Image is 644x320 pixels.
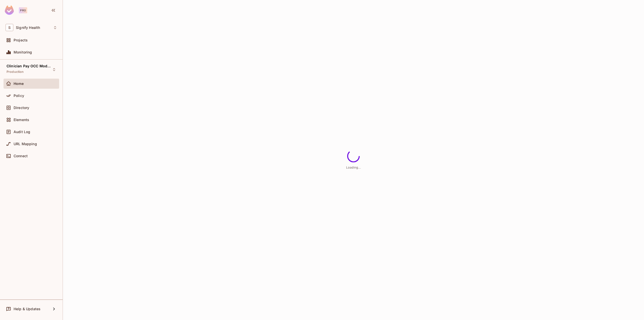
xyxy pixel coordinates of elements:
[7,64,52,68] span: Clinician Pay OCC Module BFF
[14,94,24,98] span: Policy
[14,118,29,122] span: Elements
[14,38,28,42] span: Projects
[6,24,13,31] span: S
[14,82,24,86] span: Home
[14,130,30,134] span: Audit Log
[16,26,40,30] span: Workspace: Signify Health
[14,50,32,54] span: Monitoring
[14,154,28,158] span: Connect
[14,106,29,110] span: Directory
[14,142,37,146] span: URL Mapping
[14,307,41,311] span: Help & Updates
[19,7,27,13] div: Pro
[5,6,14,15] img: SReyMgAAAABJRU5ErkJggg==
[346,166,361,169] span: Loading...
[7,70,24,74] span: Production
